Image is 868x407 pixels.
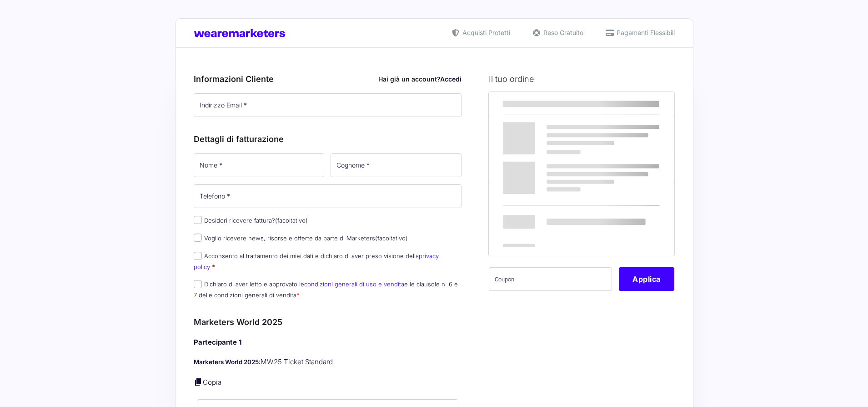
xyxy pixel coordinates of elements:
td: Marketers World 2025 - MW25 Ticket Standard [489,116,596,153]
a: Copia i dettagli dell'acquirente [194,377,203,387]
span: (facoltativo) [275,217,308,224]
input: Cognome * [331,153,462,177]
strong: Marketers World 2025: [194,358,261,366]
span: Reso Gratuito [541,28,583,37]
th: Subtotale [596,92,675,116]
h3: Informazioni Cliente [194,73,462,85]
button: Applica [619,267,674,291]
input: Desideri ricevere fattura?(facoltativo) [194,216,202,224]
a: Accedi [440,75,462,83]
input: Coupon [489,267,612,291]
h3: Dettagli di fatturazione [194,133,462,145]
input: Telefono * [194,184,462,208]
label: Voglio ricevere news, risorse e offerte da parte di Marketers [194,234,408,242]
th: Prodotto [489,92,596,116]
p: MW25 Ticket Standard [194,357,462,367]
span: (facoltativo) [375,234,408,242]
th: Subtotale [489,153,596,182]
input: Nome * [194,153,325,177]
input: Dichiaro di aver letto e approvato lecondizioni generali di uso e venditae le clausole n. 6 e 7 d... [194,280,202,288]
input: Acconsento al trattamento dei miei dati e dichiaro di aver preso visione dellaprivacy policy [194,252,202,260]
span: Acquisti Protetti [460,28,510,37]
a: privacy policy [194,252,439,270]
a: condizioni generali di uso e vendita [304,280,404,288]
a: Copia [203,378,221,387]
th: Totale [489,182,596,255]
span: Pagamenti Flessibili [614,28,675,37]
input: Indirizzo Email * [194,93,462,117]
h3: Il tuo ordine [489,73,674,85]
label: Acconsento al trattamento dei miei dati e dichiaro di aver preso visione della [194,252,439,270]
label: Desideri ricevere fattura? [194,217,308,224]
input: Voglio ricevere news, risorse e offerte da parte di Marketers(facoltativo) [194,234,202,242]
h3: Marketers World 2025 [194,316,462,328]
h4: Partecipante 1 [194,337,462,348]
div: Hai già un account? [378,74,462,84]
label: Dichiaro di aver letto e approvato le e le clausole n. 6 e 7 delle condizioni generali di vendita [194,280,458,298]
